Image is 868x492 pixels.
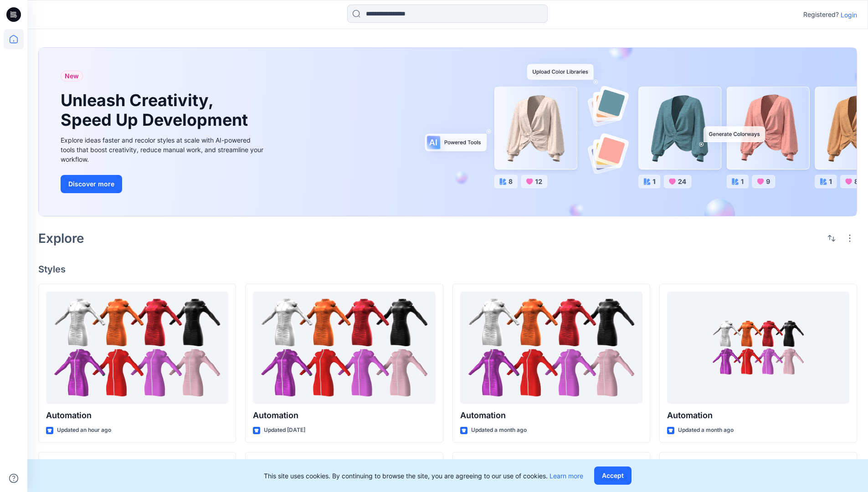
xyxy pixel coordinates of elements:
[594,466,632,485] button: Accept
[471,425,527,435] p: Updated a month ago
[46,292,228,404] a: Automation
[678,425,734,435] p: Updated a month ago
[46,409,228,422] p: Automation
[667,292,849,404] a: Automation
[38,231,84,246] h2: Explore
[253,292,435,404] a: Automation
[61,175,266,193] a: Discover more
[803,9,839,20] p: Registered?
[61,135,266,164] div: Explore ideas faster and recolor styles at scale with AI-powered tools that boost creativity, red...
[550,472,583,480] a: Learn more
[667,409,849,422] p: Automation
[264,425,305,435] p: Updated [DATE]
[57,425,111,435] p: Updated an hour ago
[38,264,857,275] h4: Styles
[460,409,642,422] p: Automation
[65,71,79,82] span: New
[253,409,435,422] p: Automation
[264,471,583,481] p: This site uses cookies. By continuing to browse the site, you are agreeing to our use of cookies.
[460,292,642,404] a: Automation
[61,175,122,193] button: Discover more
[61,91,252,130] h1: Unleash Creativity, Speed Up Development
[841,10,857,20] p: Login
